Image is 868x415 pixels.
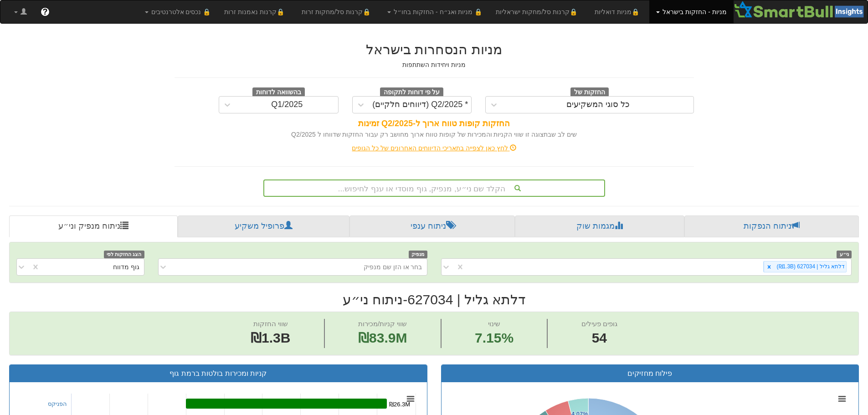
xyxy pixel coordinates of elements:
[448,369,852,378] h3: פילוח מחזיקים
[380,0,489,23] a: 🔒 מניות ואג״ח - החזקות בחו״ל
[364,262,422,272] div: בחר או הזן שם מנפיק
[649,0,733,23] a: מניות - החזקות בישראל
[34,0,56,23] a: ?
[138,0,218,23] a: 🔒 נכסים אלטרנטיבים
[488,320,500,328] span: שינוי
[588,0,650,23] a: 🔒מניות דואליות
[489,0,587,23] a: 🔒קרנות סל/מחקות ישראליות
[9,215,178,237] a: ניתוח מנפיק וני״ע
[515,215,684,237] a: מגמות שוק
[734,0,868,19] img: Smartbull
[566,100,630,109] div: כל סוגי המשקיעים
[389,401,410,408] tspan: ₪26.3M
[252,87,305,97] span: בהשוואה לדוחות
[251,330,290,345] span: ₪1.3B
[581,320,617,328] span: גופים פעילים
[168,143,701,153] div: לחץ כאן לצפייה בתאריכי הדיווחים האחרונים של כל הגופים
[264,180,604,196] div: הקלד שם ני״ע, מנפיק, גוף מוסדי או ענף לחיפוש...
[837,251,852,258] span: ני״ע
[113,262,139,272] div: גוף מדווח
[175,130,694,139] div: שים לב שבתצוגה זו שווי הקניות והמכירות של קופות טווח ארוך מחושב רק עבור החזקות שדווחו ל Q2/2025
[175,61,694,68] h5: מניות ויחידות השתתפות
[175,42,694,57] h2: מניות הנסחרות בישראל
[178,215,349,237] a: פרופיל משקיע
[774,261,846,272] div: דלתא גליל | 627034 (₪1.3B)
[295,0,380,23] a: 🔒קרנות סל/מחקות זרות
[217,0,295,23] a: 🔒קרנות נאמנות זרות
[42,7,47,16] span: ?
[253,320,288,328] span: שווי החזקות
[475,328,514,348] span: 7.15%
[271,100,303,109] div: Q1/2025
[48,400,67,407] a: הפניקס
[9,292,859,307] h2: דלתא גליל | 627034 - ניתוח ני״ע
[409,251,427,258] span: מנפיק
[581,328,617,348] span: 54
[358,320,407,328] span: שווי קניות/מכירות
[684,215,859,237] a: ניתוח הנפקות
[358,330,407,345] span: ₪83.9M
[380,87,443,97] span: על פי דוחות לתקופה
[372,100,468,109] div: * Q2/2025 (דיווחים חלקיים)
[104,251,144,258] span: הצג החזקות לפי
[175,118,694,130] div: החזקות קופות טווח ארוך ל-Q2/2025 זמינות
[349,215,515,237] a: ניתוח ענפי
[570,87,609,97] span: החזקות של
[16,369,420,378] h3: קניות ומכירות בולטות ברמת גוף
